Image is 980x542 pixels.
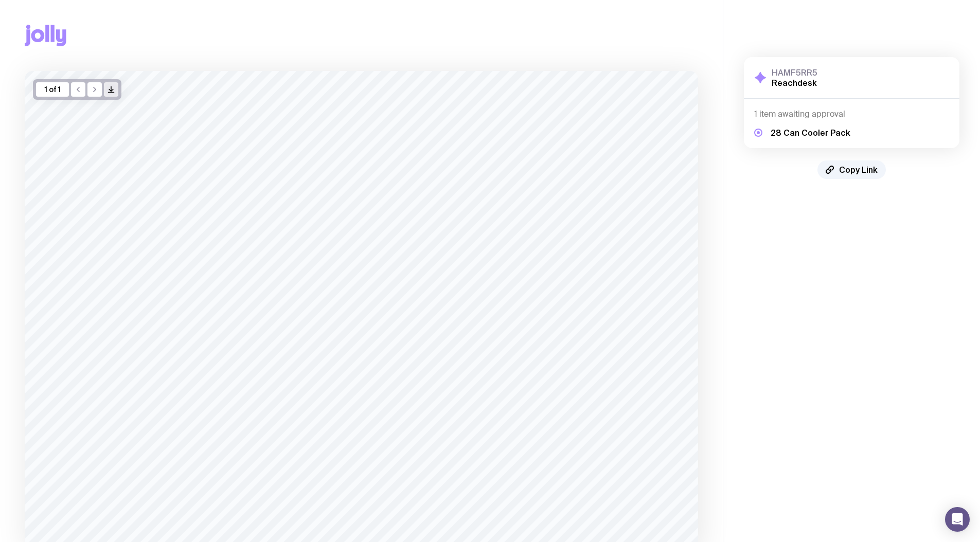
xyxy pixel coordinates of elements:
[109,87,114,93] g: /> />
[771,128,850,138] h5: 28 Can Cooler Pack
[36,82,69,97] div: 1 of 1
[104,82,118,97] button: />/>
[772,67,817,78] h3: HAMF5RR5
[754,109,949,119] h4: 1 item awaiting approval
[945,507,970,532] div: Open Intercom Messenger
[817,160,886,179] button: Copy Link
[839,165,878,175] span: Copy Link
[772,78,817,88] h2: Reachdesk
